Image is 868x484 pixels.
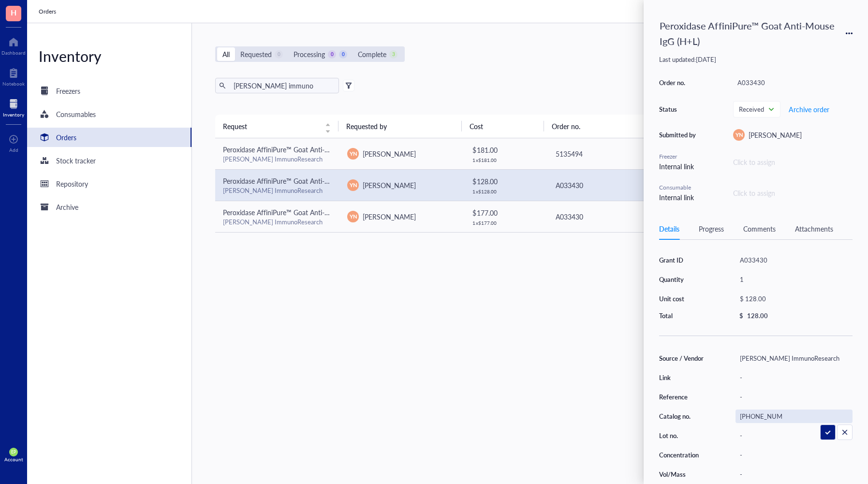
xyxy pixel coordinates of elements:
[56,155,96,166] div: Stock tracker
[1,34,26,56] a: Dashboard
[222,49,230,59] div: All
[736,448,853,462] div: -
[743,223,776,234] div: Comments
[11,450,16,455] span: EP
[472,207,539,218] div: $ 177.00
[736,352,853,365] div: [PERSON_NAME] ImmunoResearch
[659,131,698,139] div: Submitted by
[472,189,539,194] div: 1 x $ 128.00
[56,109,96,119] div: Consumables
[472,145,539,155] div: $ 181.00
[736,292,849,306] div: $ 128.00
[733,76,853,89] div: A033430
[472,176,539,187] div: $ 128.00
[556,148,663,159] div: 5135494
[659,152,698,161] div: Freezer
[363,180,416,190] span: [PERSON_NAME]
[472,220,539,226] div: 1 x $ 177.00
[27,174,191,193] a: Repository
[659,431,708,440] div: Lot no.
[699,223,724,234] div: Progress
[747,311,768,320] div: 128.00
[56,178,88,189] div: Repository
[3,112,24,117] div: Inventory
[556,180,663,191] div: A033430
[736,390,853,404] div: -
[733,157,853,167] div: Click to assign
[659,393,708,401] div: Reference
[659,105,698,114] div: Status
[659,470,708,479] div: Vol/Mass
[27,197,191,217] a: Archive
[2,81,25,87] div: Notebook
[659,192,698,203] div: Internal link
[240,49,272,59] div: Requested
[736,273,853,286] div: 1
[223,218,332,226] div: [PERSON_NAME] ImmunoResearch
[27,46,191,66] div: Inventory
[659,183,698,192] div: Consumable
[659,55,853,64] div: Last updated: [DATE]
[56,132,76,143] div: Orders
[338,115,462,138] th: Requested by
[547,201,671,232] td: A033430
[659,373,708,382] div: Link
[230,78,335,93] input: Find orders in table
[659,311,708,320] div: Total
[556,211,663,222] div: A033430
[659,256,708,264] div: Grant ID
[27,81,191,101] a: Freezers
[223,155,332,163] div: [PERSON_NAME] ImmunoResearch
[27,104,191,124] a: Consumables
[9,147,18,153] div: Add
[736,371,853,384] div: -
[544,115,667,138] th: Order no.
[659,354,708,363] div: Source / Vendor
[39,7,58,16] a: Orders
[328,50,336,59] div: 0
[27,151,191,170] a: Stock tracker
[736,429,853,442] div: -
[56,202,78,212] div: Archive
[788,102,830,117] button: Archive order
[223,145,458,154] span: Peroxidase AffiniPure™ Goat Anti-Rabbit IgG (H+L) (min X Hu, Ms, Rat Sr Prot)
[472,157,539,163] div: 1 x $ 181.00
[659,223,679,234] div: Details
[358,49,386,59] div: Complete
[389,50,397,59] div: 3
[275,50,283,59] div: 0
[349,181,357,189] span: YN
[11,6,16,18] span: H
[2,65,25,87] a: Notebook
[659,451,708,459] div: Concentration
[349,149,357,158] span: YN
[223,186,332,195] div: [PERSON_NAME] ImmunoResearch
[547,138,671,170] td: 5135494
[363,212,416,221] span: [PERSON_NAME]
[659,275,708,284] div: Quantity
[659,412,708,421] div: Catalog no.
[339,50,347,59] div: 0
[795,223,833,234] div: Attachments
[56,86,80,96] div: Freezers
[659,78,698,87] div: Order no.
[223,176,375,186] span: Peroxidase AffiniPure™ Goat Anti-Mouse IgG (H+L)
[659,294,708,303] div: Unit cost
[736,253,853,267] div: A033430
[735,131,743,139] span: YN
[733,188,775,198] div: Click to assign
[547,169,671,201] td: A033430
[294,49,325,59] div: Processing
[789,105,829,113] span: Archive order
[349,212,357,220] span: YN
[4,456,23,462] div: Account
[3,96,24,117] a: Inventory
[223,121,319,132] span: Request
[1,50,26,56] div: Dashboard
[659,161,698,172] div: Internal link
[749,130,802,140] span: [PERSON_NAME]
[739,105,773,114] span: Received
[462,115,544,138] th: Cost
[739,311,743,320] div: $
[223,207,458,217] span: Peroxidase AffiniPure™ Goat Anti-Rabbit IgG (H+L) (min X Hu, Ms, Rat Sr Prot)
